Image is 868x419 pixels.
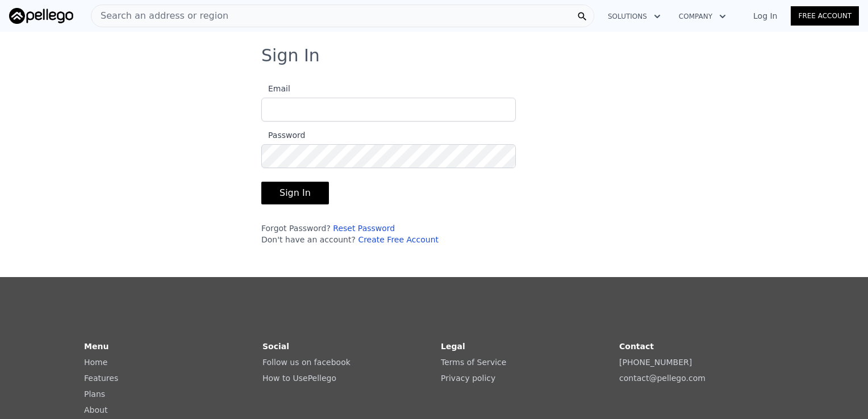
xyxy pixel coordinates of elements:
strong: Contact [619,342,654,351]
span: Email [261,84,290,93]
button: Solutions [599,6,670,27]
button: Sign In [261,182,329,204]
strong: Legal [441,342,465,351]
a: Reset Password [333,224,395,233]
strong: Social [262,342,289,351]
a: Plans [84,389,105,399]
button: Company [670,6,735,27]
span: Password [261,131,305,140]
input: Email [261,98,516,121]
div: Forgot Password? Don't have an account? [261,223,516,245]
span: Search an address or region [91,9,228,23]
a: How to UsePellego [262,374,336,383]
a: Free Account [791,6,859,26]
a: About [84,405,107,414]
a: contact@pellego.com [619,374,706,383]
a: [PHONE_NUMBER] [619,358,692,367]
a: Features [84,374,118,383]
a: Home [84,358,107,367]
strong: Menu [84,342,108,351]
a: Create Free Account [358,235,439,244]
h3: Sign In [261,45,607,66]
a: Privacy policy [441,374,495,383]
a: Terms of Service [441,358,506,367]
a: Follow us on facebook [262,358,350,367]
a: Log In [740,10,791,22]
input: Password [261,144,516,168]
img: Pellego [9,8,73,24]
